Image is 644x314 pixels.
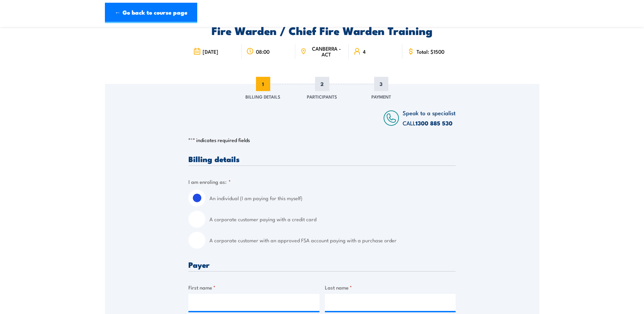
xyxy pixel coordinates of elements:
[309,46,344,57] span: CANBERRA - ACT
[315,77,329,91] span: 2
[245,93,280,100] span: Billing Details
[363,49,366,54] span: 4
[188,155,456,163] h3: Billing details
[374,77,388,91] span: 3
[188,178,231,186] legend: I am enroling as:
[105,3,197,23] a: ← Go back to course page
[209,190,456,207] label: An individual (I am paying for this myself)
[256,49,270,54] span: 08:00
[188,261,456,268] h3: Payer
[209,232,456,249] label: A corporate customer with an approved FSA account paying with a purchase order
[417,49,444,54] span: Total: $1500
[188,283,319,291] label: First name
[371,93,391,100] span: Payment
[416,119,453,127] a: 1300 885 530
[256,77,270,91] span: 1
[203,49,218,54] span: [DATE]
[403,108,456,127] span: Speak to a specialist CALL
[188,25,456,35] h2: Fire Warden / Chief Fire Warden Training
[325,283,456,291] label: Last name
[209,211,456,228] label: A corporate customer paying with a credit card
[307,93,337,100] span: Participants
[188,137,456,143] p: " " indicates required fields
